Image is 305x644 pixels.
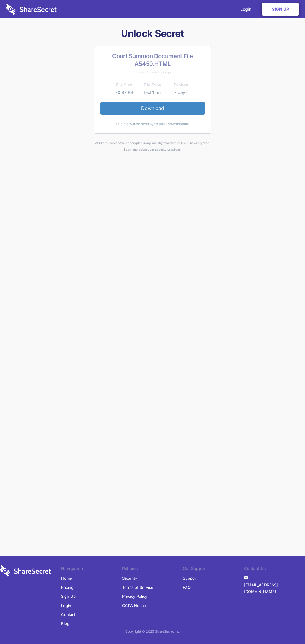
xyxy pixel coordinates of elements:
[61,592,76,601] a: Sign Up
[183,574,197,583] a: Support
[122,592,147,601] a: Privacy Policy
[6,4,57,15] img: logo-wordmark-white-trans-d4663122ce5f474addd5e946df7df03e33cb6a1c49d2221995e7729f52c070b2.svg
[244,565,305,574] li: Contact Us
[61,574,72,583] a: Home
[122,601,146,610] a: CCPA Notice
[100,121,205,127] div: This file will be destroyed after downloading.
[122,565,183,574] li: Policies
[100,102,205,114] a: Download
[139,81,167,89] th: File Type
[61,601,71,610] a: Login
[139,89,167,96] td: text/html
[100,52,205,68] h2: Court Summon Document File A5459.HTML
[61,583,74,592] a: Pricing
[167,89,195,96] td: 7 days
[61,565,122,574] li: Navigation
[110,89,139,96] td: 70.97 KB
[124,148,141,151] a: Learn more
[122,583,153,592] a: Terms of Service
[61,619,69,628] a: Blog
[167,81,195,89] th: Expires
[183,583,191,592] a: FAQ
[244,580,305,596] a: [EMAIL_ADDRESS][DOMAIN_NAME]
[110,81,139,89] th: File Size
[183,565,244,574] li: Get Support
[61,610,75,619] a: Contact
[262,3,299,16] a: Sign Up
[122,574,137,583] a: Security
[100,69,205,75] div: Shared 28 minutes ago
